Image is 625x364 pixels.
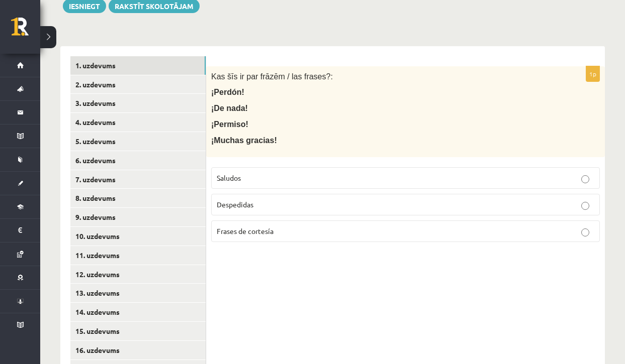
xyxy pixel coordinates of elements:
[211,88,244,96] span: ¡Perdón!
[11,18,40,43] a: Rīgas 1. Tālmācības vidusskola
[70,265,206,284] a: 12. uzdevums
[70,227,206,246] a: 10. uzdevums
[217,200,253,209] span: Despedidas
[581,202,589,210] input: Despedidas
[70,56,206,75] a: 1. uzdevums
[70,208,206,226] a: 9. uzdevums
[217,226,274,235] span: Frases de cortesía
[211,104,248,112] span: ¡De nada!
[586,66,600,82] p: 1p
[70,341,206,359] a: 16. uzdevums
[70,189,206,207] a: 8. uzdevums
[70,170,206,189] a: 7. uzdevums
[211,120,248,129] span: ¡Permiso!
[70,303,206,321] a: 14. uzdevums
[70,284,206,302] a: 13. uzdevums
[70,94,206,112] a: 3. uzdevums
[211,136,277,145] span: ¡Muchas gracias!
[70,322,206,340] a: 15. uzdevums
[70,132,206,151] a: 5. uzdevums
[211,72,333,81] span: Kas šīs ir par frāzēm / las frases?:
[70,113,206,132] a: 4. uzdevums
[581,175,589,183] input: Saludos
[581,228,589,236] input: Frases de cortesía
[70,151,206,170] a: 6. uzdevums
[217,173,241,182] span: Saludos
[70,246,206,265] a: 11. uzdevums
[70,75,206,94] a: 2. uzdevums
